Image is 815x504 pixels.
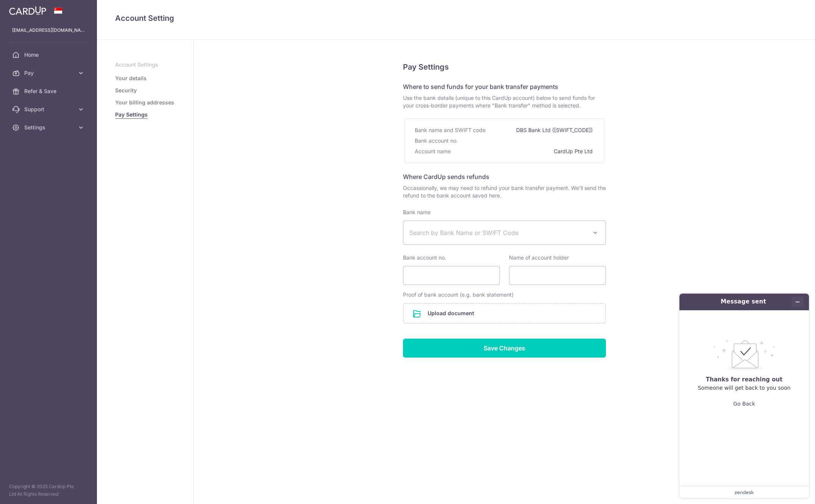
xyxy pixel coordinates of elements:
[115,14,174,23] span: translation missing: en.refund_bank_accounts.show.title.account_setting
[24,69,74,77] span: Pay
[403,184,606,199] span: Occassionally, we may need to refund your bank transfer payment. We’ll send the refund to the ban...
[9,6,46,15] img: CardUp
[24,124,74,131] span: Settings
[403,339,606,358] input: Save Changes
[403,291,514,299] label: Proof of bank account (e.g. bank statement)
[24,87,74,95] span: Refer & Save
[24,51,74,59] span: Home
[403,254,446,261] label: Bank account no.
[554,146,594,157] div: CardUp Pte Ltd
[403,83,558,90] span: Where to send funds for your bank transfer payments
[415,146,452,157] div: Account name
[403,61,606,73] h5: Pay Settings
[415,125,487,135] div: Bank name and SWIFT code
[403,173,489,180] span: Where CardUp sends refunds
[403,208,431,216] label: Bank name
[673,288,815,504] iframe: Find more information here
[115,87,137,94] a: Security
[415,135,459,146] div: Bank account no.
[516,125,594,135] div: DBS Bank Ltd ([SWIFT_CODE])
[409,228,587,237] span: Search by Bank Name or SWIFT Code
[509,254,569,261] label: Name of account holder
[115,99,174,106] a: Your billing addresses
[403,303,606,324] div: Upload document
[403,94,606,109] span: Use the bank details (unique to this CardUp account) below to send funds for your cross-border pa...
[17,5,33,12] span: Help
[115,75,147,82] a: Your details
[24,106,74,113] span: Support
[115,111,148,118] a: Pay Settings
[115,61,175,68] p: Account Settings
[12,26,85,34] p: [EMAIL_ADDRESS][DOMAIN_NAME]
